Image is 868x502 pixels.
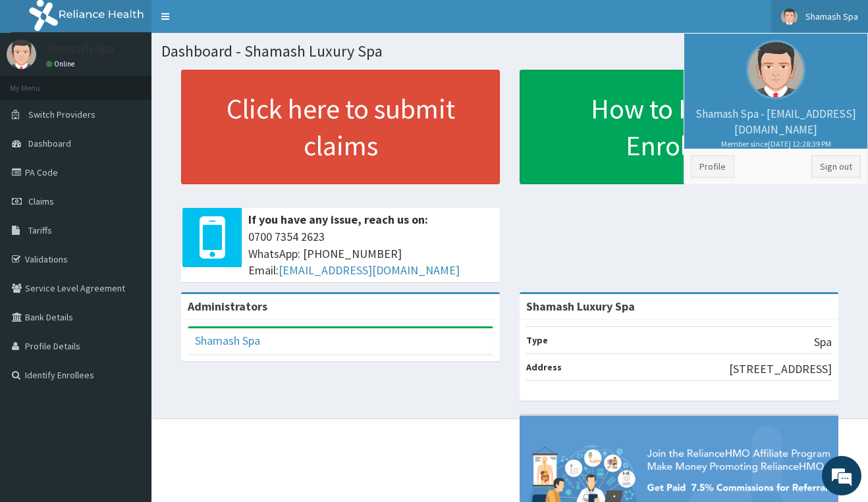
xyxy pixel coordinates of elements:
span: Switch Providers [28,109,95,120]
img: User Image [781,9,798,25]
strong: Shamash Luxury Spa [526,299,635,314]
a: How to Identify Enrollees [520,70,838,184]
span: Claims [28,195,54,207]
small: Member since [DATE] 12:28:39 PM [691,138,861,149]
a: Profile [691,155,734,178]
img: User Image [746,40,805,99]
h1: Dashboard - Shamash Luxury Spa [161,43,858,60]
span: Tariffs [28,224,52,236]
span: Shamash Spa [805,11,858,22]
b: If you have any issue, reach us on: [248,212,428,227]
p: Shamash Spa - [EMAIL_ADDRESS][DOMAIN_NAME] [691,106,861,149]
p: [STREET_ADDRESS] [729,361,832,378]
a: Sign out [811,155,861,178]
span: Dashboard [28,138,71,149]
img: User Image [7,39,36,69]
b: Type [526,334,548,346]
p: Shamash Spa [46,43,114,55]
b: Address [526,361,562,373]
p: Spa [814,334,832,351]
a: [EMAIL_ADDRESS][DOMAIN_NAME] [279,263,460,278]
b: Administrators [188,299,267,314]
span: 0700 7354 2623 WhatsApp: [PHONE_NUMBER] Email: [248,228,493,279]
a: Click here to submit claims [181,70,500,184]
a: Shamash Spa [195,333,260,348]
a: Online [46,59,78,68]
